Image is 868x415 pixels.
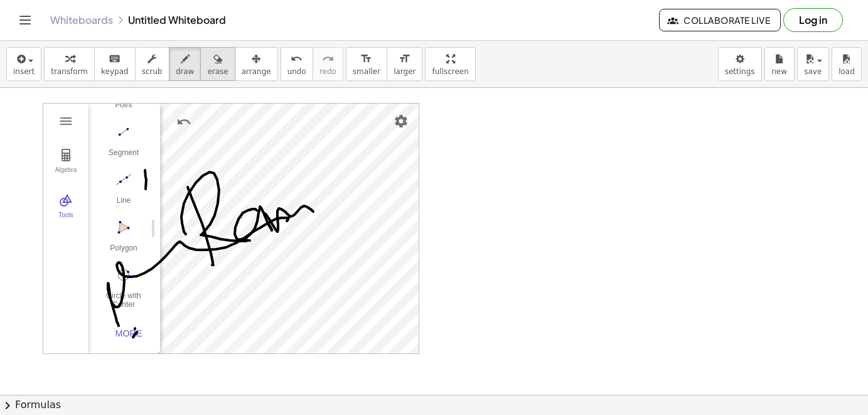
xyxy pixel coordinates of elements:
[6,47,41,81] button: insert
[670,14,770,26] span: Collaborate Live
[725,67,755,76] span: settings
[169,47,201,81] button: draw
[50,14,113,26] a: Whiteboards
[94,47,136,81] button: keyboardkeypad
[387,47,422,81] button: format_sizelarger
[432,67,468,76] span: fullscreen
[51,67,88,76] span: transform
[44,47,95,81] button: transform
[13,67,35,76] span: insert
[287,67,306,76] span: undo
[15,10,35,30] button: Toggle navigation
[839,67,855,76] span: load
[235,47,278,81] button: arrange
[783,8,843,32] button: Log in
[346,47,387,81] button: format_sizesmaller
[101,67,129,76] span: keypad
[832,47,862,81] button: load
[200,47,235,81] button: erase
[399,51,410,67] i: format_size
[176,67,195,76] span: draw
[771,67,787,76] span: new
[797,47,829,81] button: save
[718,47,762,81] button: settings
[394,67,415,76] span: larger
[109,51,121,67] i: keyboard
[425,47,475,81] button: fullscreen
[764,47,795,81] button: new
[353,67,380,76] span: smaller
[281,47,313,81] button: undoundo
[242,67,271,76] span: arrange
[313,47,343,81] button: redoredo
[319,67,336,76] span: redo
[291,51,303,67] i: undo
[142,67,163,76] span: scrub
[804,67,822,76] span: save
[322,51,334,67] i: redo
[207,67,228,76] span: erase
[659,9,781,31] button: Collaborate Live
[360,51,372,67] i: format_size
[135,47,169,81] button: scrub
